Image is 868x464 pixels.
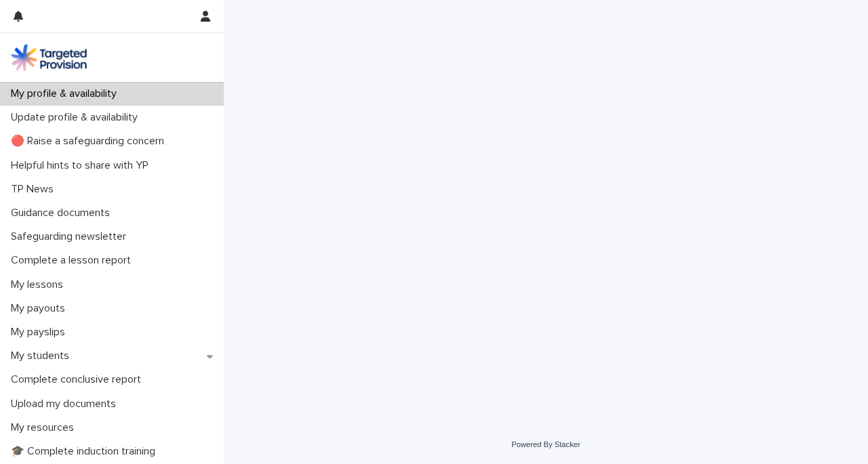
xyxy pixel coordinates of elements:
[511,440,580,448] a: Powered By Stacker
[5,230,137,243] p: Safeguarding newsletter
[5,278,74,291] p: My lessons
[5,350,80,362] p: My students
[5,326,76,339] p: My payslips
[5,111,149,124] p: Update profile & availability
[5,135,175,148] p: 🔴 Raise a safeguarding concern
[5,254,142,267] p: Complete a lesson report
[5,183,64,196] p: TP News
[5,398,127,410] p: Upload my documents
[11,44,87,71] img: M5nRWzHhSzIhMunXDL62
[5,302,76,315] p: My payouts
[5,207,121,219] p: Guidance documents
[5,445,166,458] p: 🎓 Complete induction training
[5,421,85,434] p: My resources
[5,159,159,172] p: Helpful hints to share with YP
[5,87,127,100] p: My profile & availability
[5,373,152,386] p: Complete conclusive report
